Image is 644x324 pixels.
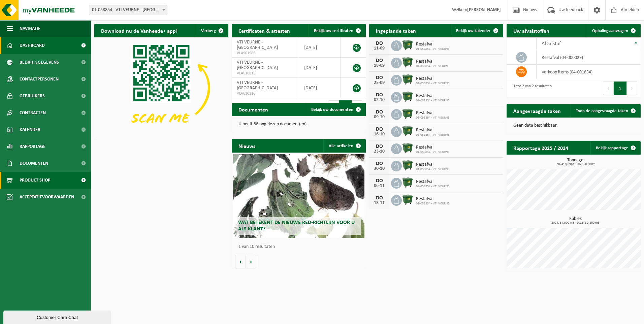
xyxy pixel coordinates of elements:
span: VLA610815 [237,71,294,76]
span: 01-058854 - VTI VEURNE [416,167,449,171]
img: WB-1100-HPE-GN-01 [402,160,413,171]
strong: [PERSON_NAME] [467,7,501,12]
span: Dashboard [20,37,45,54]
h2: Ingeplande taken [369,24,423,37]
span: 01-058854 - VTI VEURNE [416,202,449,206]
div: 02-10 [373,98,386,102]
img: WB-1100-HPE-GN-01 [402,74,413,85]
span: Bekijk uw kalender [456,29,491,33]
div: 30-10 [373,166,386,171]
span: VTI VEURNE - [GEOGRAPHIC_DATA] [237,80,278,91]
span: 01-058854 - VTI VEURNE [416,133,449,137]
span: Restafval [416,196,449,202]
div: DO [373,109,386,115]
span: 01-058854 - VTI VEURNE [416,47,449,51]
div: 11-09 [373,46,386,51]
div: DO [373,161,386,166]
img: WB-1100-HPE-GN-01 [402,142,413,154]
span: 01-058854 - VTI VEURNE [416,116,449,120]
td: [DATE] [299,78,341,98]
a: Bekijk rapportage [590,141,640,155]
button: Next [627,82,637,95]
h2: Aangevraagde taken [507,104,568,117]
div: 23-10 [373,149,386,154]
span: Restafval [416,42,449,47]
span: Contactpersonen [20,71,59,88]
td: [DATE] [299,37,341,58]
span: Ophaling aanvragen [592,29,628,33]
img: WB-1100-HPE-GN-01 [402,194,413,205]
span: 01-058854 - VTI VEURNE [416,82,449,86]
h2: Certificaten & attesten [232,24,297,37]
span: Navigatie [20,20,40,37]
td: restafval (04-000029) [537,50,641,65]
div: 1 tot 2 van 2 resultaten [510,81,552,96]
span: Contracten [20,104,46,121]
span: Acceptatievoorwaarden [20,189,74,205]
div: DO [373,127,386,132]
span: Restafval [416,59,449,64]
a: Bekijk uw certificaten [309,24,365,37]
p: Geen data beschikbaar. [513,123,634,128]
span: Wat betekent de nieuwe RED-richtlijn voor u als klant? [238,220,355,232]
span: 01-058854 - VTI VEURNE - VEURNE [89,5,167,15]
span: 2024: 64,900 m3 - 2025: 30,800 m3 [510,221,641,225]
span: 01-058854 - VTI VEURNE [416,150,449,154]
img: WB-1100-HPE-GN-01 [402,39,413,51]
span: Restafval [416,162,449,167]
div: 18-09 [373,63,386,68]
div: DO [373,41,386,46]
h2: Nieuws [232,139,262,152]
span: Bekijk uw certificaten [314,29,353,33]
span: VLA901986 [237,51,294,56]
button: Volgende [246,255,256,268]
img: WB-1100-HPE-GN-01 [402,57,413,68]
h2: Download nu de Vanheede+ app! [94,24,184,37]
div: DO [373,92,386,98]
td: verkoop items (04-001834) [537,65,641,79]
span: Bedrijfsgegevens [20,54,59,71]
h2: Documenten [232,103,275,116]
span: Restafval [416,179,449,185]
img: WB-1100-HPE-GN-01 [402,177,413,188]
a: Bekijk uw documenten [306,103,365,116]
span: Afvalstof [542,41,561,46]
a: Bekijk uw kalender [451,24,503,37]
span: 01-058854 - VTI VEURNE - VEURNE [89,5,167,15]
span: Restafval [416,93,449,99]
div: 13-11 [373,201,386,205]
div: 06-11 [373,184,386,188]
img: WB-1100-HPE-GN-01 [402,125,413,137]
span: 01-058854 - VTI VEURNE [416,99,449,103]
p: U heeft 88 ongelezen document(en). [238,122,359,127]
a: Toon de aangevraagde taken [571,104,640,118]
div: DO [373,178,386,184]
span: Restafval [416,128,449,133]
div: DO [373,58,386,63]
span: VTI VEURNE - [GEOGRAPHIC_DATA] [237,40,278,50]
span: Verberg [201,29,216,33]
span: Kalender [20,121,40,138]
h3: Kubiek [510,217,641,225]
button: 1 [614,82,627,95]
span: Bekijk uw documenten [311,107,353,112]
span: Toon de aangevraagde taken [576,109,628,113]
a: Wat betekent de nieuwe RED-richtlijn voor u als klant? [233,154,364,238]
span: VLA610216 [237,91,294,96]
h2: Rapportage 2025 / 2024 [507,141,575,154]
span: Restafval [416,145,449,150]
span: Rapportage [20,138,45,155]
div: 16-10 [373,132,386,137]
span: Restafval [416,76,449,82]
td: [DATE] [299,58,341,78]
img: WB-1100-HPE-GN-01 [402,108,413,120]
div: DO [373,75,386,80]
span: Gebruikers [20,88,45,104]
p: 1 van 10 resultaten [238,245,362,249]
a: Alle artikelen [323,139,365,153]
div: 09-10 [373,115,386,120]
span: 01-058854 - VTI VEURNE [416,64,449,68]
span: Product Shop [20,172,50,189]
span: Restafval [416,110,449,116]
